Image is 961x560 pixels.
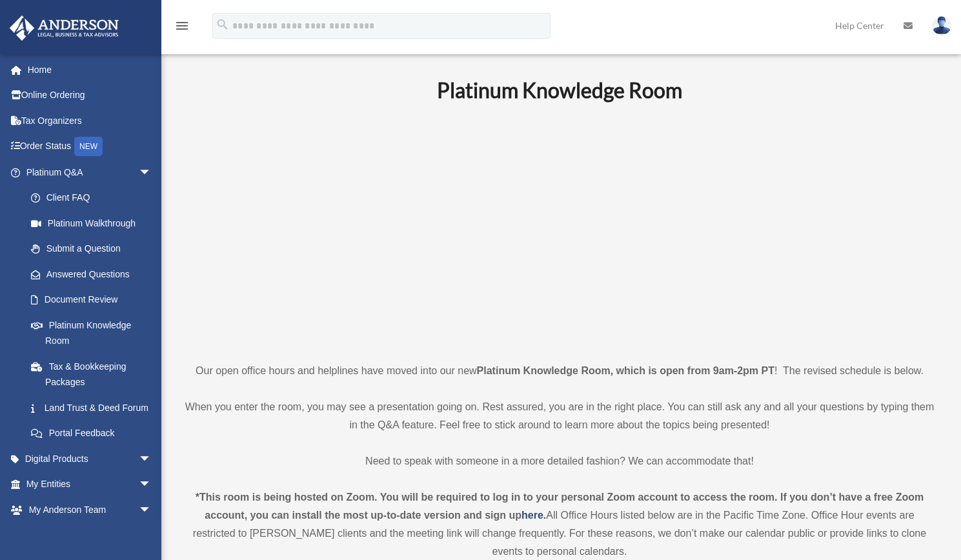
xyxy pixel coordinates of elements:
span: arrow_drop_down [139,446,165,472]
a: Order StatusNEW [9,134,171,160]
a: here [521,510,543,521]
a: My Anderson Teamarrow_drop_down [9,497,171,523]
a: Digital Productsarrow_drop_down [9,446,171,472]
a: Home [9,57,171,83]
a: Land Trust & Deed Forum [18,395,171,421]
img: User Pic [932,16,951,35]
strong: . [543,510,546,521]
img: Anderson Advisors Platinum Portal [6,15,123,41]
a: Online Ordering [9,83,171,108]
i: menu [174,18,190,34]
p: When you enter the room, you may see a presentation going on. Rest assured, you are in the right ... [184,398,935,434]
a: Platinum Knowledge Room [18,312,165,354]
span: arrow_drop_down [139,497,165,523]
a: Tax Organizers [9,108,171,134]
iframe: 231110_Toby_KnowledgeRoom [366,120,753,338]
p: Our open office hours and helplines have moved into our new ! The revised schedule is below. [184,362,935,380]
a: Platinum Walkthrough [18,210,171,236]
strong: Platinum Knowledge Room, which is open from 9am-2pm PT [477,365,774,376]
a: Answered Questions [18,261,171,287]
a: menu [174,23,190,34]
a: Document Review [18,287,171,313]
span: arrow_drop_down [139,472,165,498]
b: Platinum Knowledge Room [437,77,682,103]
a: Client FAQ [18,185,171,211]
i: search [216,17,230,32]
a: Portal Feedback [18,421,171,446]
strong: *This room is being hosted on Zoom. You will be required to log in to your personal Zoom account ... [196,492,924,521]
div: NEW [74,137,103,156]
span: arrow_drop_down [139,159,165,186]
a: My Entitiesarrow_drop_down [9,472,171,497]
p: Need to speak with someone in a more detailed fashion? We can accommodate that! [184,452,935,470]
a: Submit a Question [18,236,171,262]
a: Tax & Bookkeeping Packages [18,354,171,395]
a: Platinum Q&Aarrow_drop_down [9,159,171,185]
